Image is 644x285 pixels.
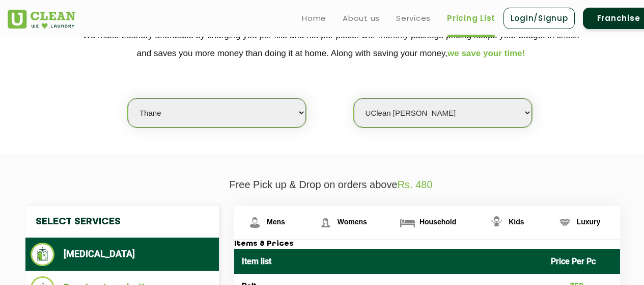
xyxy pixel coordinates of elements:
[338,218,367,226] span: Womens
[8,10,75,29] img: UClean Laundry and Dry Cleaning
[509,218,524,226] span: Kids
[343,12,380,24] a: About us
[317,214,334,231] img: Womens
[234,249,543,274] th: Item list
[399,214,416,231] img: Household
[302,12,326,24] a: Home
[556,214,574,231] img: Luxury
[398,179,433,190] span: Rs. 480
[419,218,456,226] span: Household
[488,214,506,231] img: Kids
[543,249,621,274] th: Price Per Pc
[447,48,525,58] span: we save your time!
[577,218,601,226] span: Luxury
[396,12,431,24] a: Services
[234,240,620,249] h3: Items & Prices
[31,243,54,266] img: Dry Cleaning
[503,8,575,29] a: Login/Signup
[447,12,495,24] a: Pricing List
[25,206,219,238] h4: Select Services
[267,218,285,226] span: Mens
[246,214,264,231] img: Mens
[31,243,214,266] li: [MEDICAL_DATA]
